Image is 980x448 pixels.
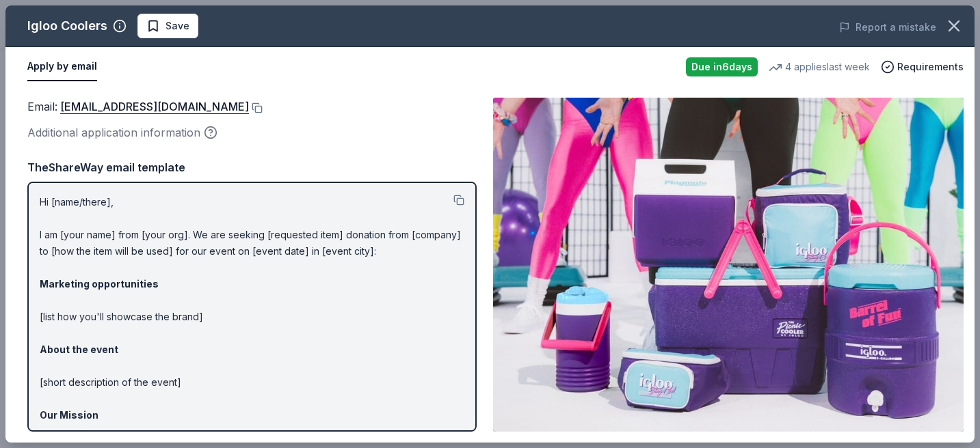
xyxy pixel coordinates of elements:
[60,98,249,115] a: [EMAIL_ADDRESS][DOMAIN_NAME]
[839,19,936,36] button: Report a mistake
[40,344,118,355] strong: About the event
[686,57,758,76] div: Due in 6 days
[165,18,189,34] span: Save
[137,14,198,38] button: Save
[897,59,964,75] span: Requirements
[27,100,249,113] span: Email :
[27,124,477,141] div: Additional application information
[27,158,477,176] div: TheShareWay email template
[40,278,159,290] strong: Marketing opportunities
[27,53,97,81] button: Apply by email
[40,409,98,421] strong: Our Mission
[493,98,964,432] img: Image for Igloo Coolers
[769,59,870,75] div: 4 applies last week
[27,15,107,37] div: Igloo Coolers
[881,59,964,75] button: Requirements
